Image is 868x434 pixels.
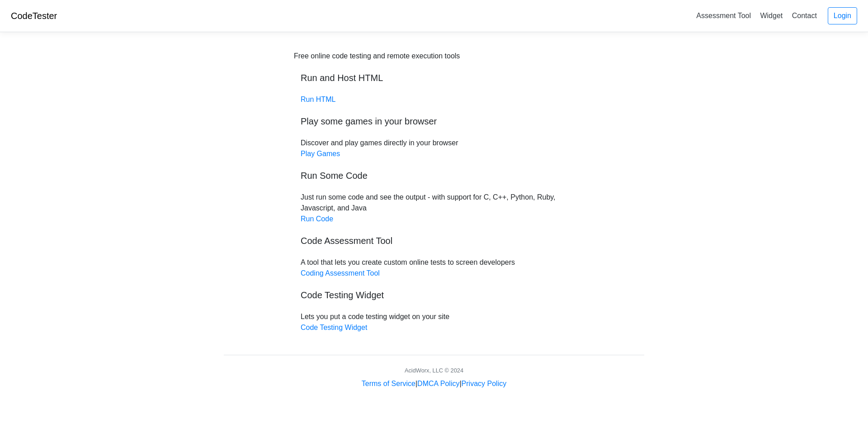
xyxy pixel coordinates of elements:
[301,170,567,181] h5: Run Some Code
[462,380,507,387] a: Privacy Policy
[11,11,57,21] a: CodeTester
[294,51,460,62] div: Free online code testing and remote execution tools
[362,380,415,387] a: Terms of Service
[294,51,574,333] div: Discover and play games directly in your browser Just run some code and see the output - with sup...
[756,8,786,23] a: Widget
[301,95,335,103] a: Run HTML
[405,366,463,375] div: AcidWorx, LLC © 2024
[362,378,506,389] div: | |
[693,8,755,23] a: Assessment Tool
[828,7,857,24] a: Login
[301,72,567,83] h5: Run and Host HTML
[301,290,567,300] h5: Code Testing Widget
[301,235,567,246] h5: Code Assessment Tool
[417,380,459,387] a: DMCA Policy
[301,324,367,331] a: Code Testing Widget
[301,116,567,127] h5: Play some games in your browser
[301,269,380,277] a: Coding Assessment Tool
[301,150,340,157] a: Play Games
[788,8,821,23] a: Contact
[301,215,333,223] a: Run Code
